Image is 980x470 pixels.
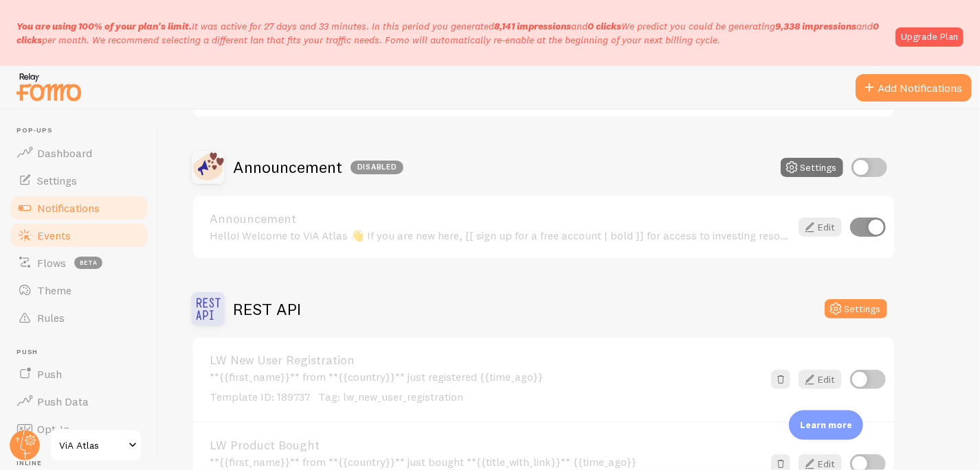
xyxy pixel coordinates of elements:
span: and [494,20,621,32]
span: Inline [16,459,150,468]
a: Edit [799,218,842,237]
a: LW Product Bought [210,439,763,451]
span: Theme [37,283,71,297]
div: Hello! Welcome to ViA Atlas 👋 If you are new here, [[ sign up for a free account | bold ]] for ac... [210,229,790,242]
div: Disabled [350,161,403,174]
span: Dashboard [37,146,92,160]
img: REST API [192,292,225,325]
span: Events [37,228,71,242]
span: Tag: lw_new_user_registration [318,390,463,403]
img: Announcement [192,151,225,184]
a: Announcement [210,213,790,225]
p: Learn more [800,419,852,432]
div: Learn more [789,410,863,440]
h2: Announcement [233,156,403,178]
a: Rules [8,304,150,331]
a: Upgrade Plan [895,27,964,47]
span: Template ID: 189737 [210,390,310,403]
div: **{{first_name}}** from **{{country}}** just registered {{time_ago}} [210,371,763,404]
a: Push [8,360,150,388]
a: Flows beta [8,249,150,277]
a: ViA Atlas [49,429,142,462]
b: 9,338 impressions [775,20,856,32]
b: 8,141 impressions [494,20,571,32]
a: Events [8,222,150,249]
a: LW New User Registration [210,354,763,366]
a: Dashboard [8,139,150,167]
button: Settings [825,299,887,318]
b: 0 clicks [588,20,621,32]
a: Opt-In [8,415,150,443]
span: beta [74,257,102,269]
span: You are using 100% of your plan's limit. [16,20,192,32]
a: Settings [8,167,150,194]
span: Push Data [37,395,89,408]
span: ViA Atlas [59,437,124,454]
span: Push [16,348,150,357]
a: Edit [799,370,842,389]
span: Settings [37,174,77,187]
p: It was active for 27 days and 33 minutes. In this period you generated We predict you could be ge... [16,19,887,47]
span: Push [37,367,62,381]
img: fomo-relay-logo-orange.svg [14,69,83,104]
span: Notifications [37,201,100,215]
a: Push Data [8,388,150,415]
a: Theme [8,277,150,304]
button: Settings [781,158,843,177]
a: Notifications [8,194,150,222]
span: Rules [37,311,65,325]
span: Flows [37,256,66,270]
span: Pop-ups [16,126,150,135]
h2: REST API [233,298,301,320]
span: Opt-In [37,422,69,436]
